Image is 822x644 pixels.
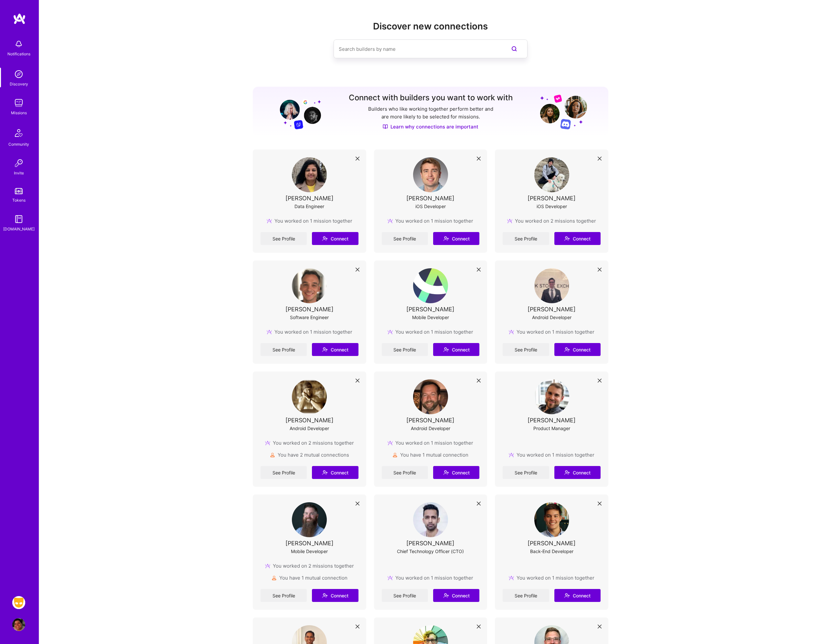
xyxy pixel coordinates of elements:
img: Discover [383,124,388,129]
img: mission icon [267,218,272,224]
div: You worked on 1 mission together [509,574,594,581]
img: mission icon [388,575,393,581]
a: See Profile [382,232,428,245]
img: mission icon [265,563,270,569]
img: Community [11,125,27,141]
a: See Profile [382,466,428,479]
img: mission icon [507,218,512,224]
img: mission icon [509,452,514,458]
div: You worked on 1 mission together [388,574,473,581]
a: See Profile [503,343,549,356]
div: Missions [11,109,27,116]
div: You worked on 1 mission together [509,328,594,335]
div: Invite [14,170,24,176]
img: User Avatar [292,379,327,414]
i: icon Connect [443,593,449,598]
div: You worked on 1 mission together [267,217,352,224]
div: Community [8,141,29,148]
a: See Profile [503,466,549,479]
button: Connect [312,589,358,602]
div: Mobile Developer [412,314,449,321]
div: [PERSON_NAME] [528,417,576,424]
button: Connect [554,466,601,479]
img: User Avatar [413,157,448,192]
img: Grow your network [540,94,587,129]
div: [PERSON_NAME] [285,195,334,202]
a: See Profile [503,589,549,602]
i: icon Close [477,157,481,161]
a: User Avatar [11,618,27,631]
img: Grow your network [274,94,321,129]
img: User Avatar [413,268,448,303]
img: Grindr: Data + FE + CyberSecurity + QA [12,596,25,609]
img: mission icon [388,218,393,224]
img: User Avatar [292,502,327,537]
a: Learn why connections are important [383,123,478,130]
div: Tokens [12,197,26,204]
img: User Avatar [413,502,448,537]
div: You worked on 1 mission together [509,451,594,458]
i: icon Connect [564,347,570,352]
a: See Profile [382,343,428,356]
div: [PERSON_NAME] [528,306,576,313]
img: User Avatar [413,379,448,414]
i: icon Close [356,157,359,161]
img: User Avatar [534,502,569,537]
a: See Profile [261,343,307,356]
i: icon Close [598,157,602,161]
i: icon Close [477,268,481,272]
i: icon Close [477,379,481,383]
img: User Avatar [292,268,327,303]
div: [PERSON_NAME] [406,540,454,547]
i: icon Connect [322,347,328,352]
div: Android Developer [290,425,329,432]
div: Chief Technology Officer (CTO) [397,548,464,555]
div: [PERSON_NAME] [285,306,334,313]
div: Data Engineer [294,203,324,210]
img: teamwork [12,96,25,109]
button: Connect [433,589,479,602]
button: Connect [433,343,479,356]
img: mutualConnections icon [392,452,398,458]
i: icon Connect [443,347,449,352]
i: icon Connect [564,593,570,598]
div: Notifications [7,50,30,57]
img: mission icon [509,575,514,581]
div: You worked on 1 mission together [388,439,473,446]
h3: Connect with builders you want to work with [349,93,513,103]
button: Connect [554,589,601,602]
div: You worked on 1 mission together [388,328,473,335]
img: mutualConnections icon [270,452,275,458]
img: mutualConnections icon [272,575,277,581]
i: icon Connect [564,470,570,475]
div: You worked on 2 missions together [265,439,354,446]
i: icon Close [598,625,602,628]
div: Back-End Developer [530,548,573,555]
div: Software Engineer [290,314,329,321]
img: mission icon [509,329,514,335]
div: Discovery [10,81,28,87]
div: [PERSON_NAME] [528,540,576,547]
img: Invite [12,157,25,170]
a: See Profile [261,232,307,245]
i: icon Connect [322,470,328,475]
p: Builders who like working together perform better and are more likely to be selected for missions. [367,105,495,121]
div: [PERSON_NAME] [406,306,454,313]
button: Connect [312,466,358,479]
a: See Profile [382,589,428,602]
i: icon Connect [443,470,449,475]
div: Android Developer [411,425,450,432]
i: icon Close [356,268,359,272]
img: User Avatar [12,618,25,631]
a: See Profile [503,232,549,245]
a: Grindr: Data + FE + CyberSecurity + QA [11,596,27,609]
img: tokens [15,188,23,194]
img: mission icon [388,440,393,446]
div: [DOMAIN_NAME] [3,226,35,232]
i: icon Connect [322,236,328,241]
div: [PERSON_NAME] [285,540,334,547]
i: icon Close [477,502,481,505]
img: User Avatar [534,379,569,414]
button: Connect [433,466,479,479]
img: logo [13,13,26,25]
